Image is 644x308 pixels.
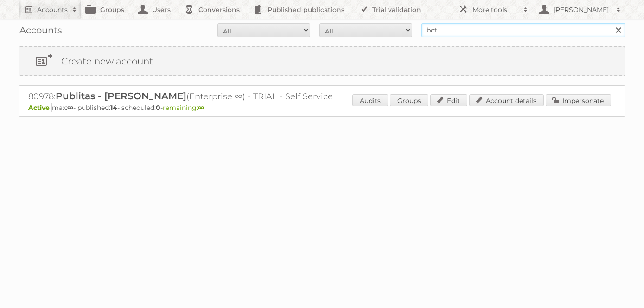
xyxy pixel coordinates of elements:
a: Impersonate [546,94,611,106]
a: Groups [390,94,428,106]
a: Edit [430,94,467,106]
h2: [PERSON_NAME] [551,5,612,14]
strong: 14 [110,103,117,112]
h2: 80978: (Enterprise ∞) - TRIAL - Self Service [28,90,353,103]
a: Account details [469,94,544,106]
span: remaining: [163,103,204,112]
h2: More tools [472,5,519,14]
a: Create new account [19,47,625,75]
strong: 0 [156,103,160,112]
p: max: - published: - scheduled: - [28,103,616,112]
span: Publitas - [PERSON_NAME] [56,90,186,102]
span: Active [28,103,52,112]
a: Audits [352,94,388,106]
strong: ∞ [198,103,204,112]
strong: ∞ [67,103,73,112]
h2: Accounts [37,5,68,14]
